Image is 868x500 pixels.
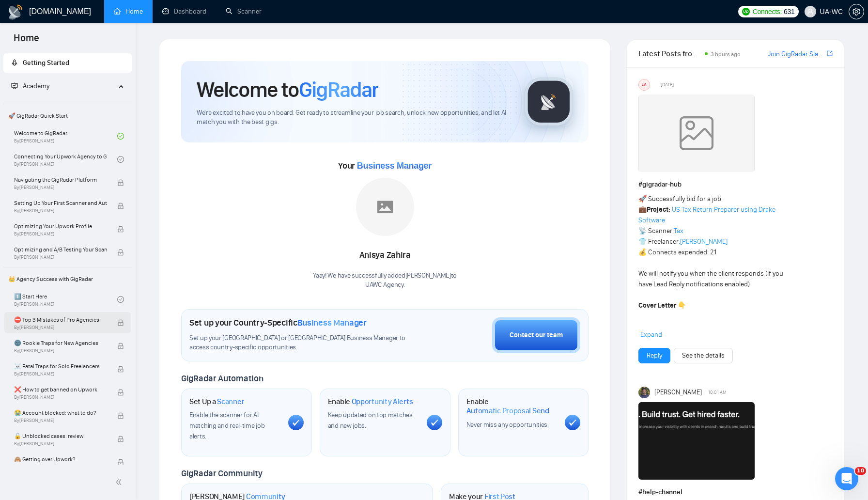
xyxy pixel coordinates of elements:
span: We're excited to have you on board. Get ready to streamline your job search, unlock new opportuni... [197,109,509,127]
a: Join GigRadar Slack Community [768,49,825,60]
span: 631 [784,6,794,17]
a: dashboardDashboard [162,7,206,16]
img: logo [8,4,23,20]
h1: Set Up a [189,397,244,406]
h1: Enable [328,397,413,406]
span: lock [117,203,124,209]
button: Reply [638,348,670,363]
span: GigRadar Community [181,468,263,479]
span: lock [117,436,124,442]
span: 10 [855,467,866,475]
span: [PERSON_NAME] [654,387,702,398]
img: Toby Fox-Mason [638,387,650,398]
a: homeHome [114,7,143,16]
span: Set up your [GEOGRAPHIC_DATA] or [GEOGRAPHIC_DATA] Business Manager to access country-specific op... [189,334,424,352]
span: 3 hours ago [711,51,741,58]
span: check-circle [117,156,124,163]
span: Scanner [217,397,244,406]
span: By [PERSON_NAME] [14,348,107,354]
span: By [PERSON_NAME] [14,371,107,377]
strong: Cover Letter 👇 [638,301,686,310]
span: check-circle [117,296,124,303]
span: By [PERSON_NAME] [14,208,107,214]
span: Your [338,160,432,171]
span: lock [117,389,124,396]
div: Yaay! We have successfully added [PERSON_NAME] to [313,271,457,290]
div: Anisya Zahira [313,247,457,264]
span: export [827,49,833,57]
span: By [PERSON_NAME] [14,418,107,423]
span: lock [117,319,124,326]
span: Academy [23,82,49,90]
button: Contact our team [492,317,580,353]
a: Tax [674,227,683,235]
span: 🙈 Getting over Upwork? [14,454,107,464]
span: check-circle [117,133,124,140]
span: Home [6,31,47,51]
img: placeholder.png [356,178,414,236]
span: Opportunity Alerts [352,397,413,406]
span: lock [117,179,124,186]
li: Getting Started [3,53,132,73]
img: upwork-logo.png [742,8,750,16]
span: GigRadar [299,77,378,103]
h1: # gigradar-hub [638,179,833,190]
span: By [PERSON_NAME] [14,254,107,260]
span: 😭 Account blocked: what to do? [14,408,107,418]
h1: # help-channel [638,487,833,498]
span: Never miss any opportunities. [466,421,549,429]
h1: Welcome to [197,77,378,103]
p: UAWC Agency . [313,281,457,290]
img: F09EZLHMK8X-Screenshot%202025-09-16%20at%205.00.41%E2%80%AFpm.png [638,402,755,480]
div: US [639,79,650,90]
span: By [PERSON_NAME] [14,394,107,400]
span: 🌚 Rookie Traps for New Agencies [14,338,107,348]
a: export [827,49,833,58]
span: fund-projection-screen [11,82,18,89]
span: By [PERSON_NAME] [14,185,107,190]
span: Automatic Proposal Send [466,406,549,416]
a: [PERSON_NAME] [680,237,728,246]
span: Keep updated on top matches and new jobs. [328,411,413,430]
span: double-left [115,477,125,487]
span: 🔓 Unblocked cases: review [14,431,107,441]
strong: Project: [647,205,670,214]
span: Academy [11,82,49,90]
span: ⛔ Top 3 Mistakes of Pro Agencies [14,315,107,325]
span: Business Manager [357,161,432,171]
span: ☠️ Fatal Traps for Solo Freelancers [14,361,107,371]
span: Latest Posts from the GigRadar Community [638,47,702,60]
span: [DATE] [661,80,674,89]
span: setting [849,8,864,16]
span: Expand [640,330,662,339]
span: Navigating the GigRadar Platform [14,175,107,185]
span: Enable the scanner for AI matching and real-time job alerts. [189,411,264,440]
h1: Set up your Country-Specific [189,317,367,328]
a: Welcome to GigRadarBy[PERSON_NAME] [14,125,117,147]
span: lock [117,366,124,373]
span: lock [117,226,124,233]
span: Getting Started [23,59,69,67]
span: By [PERSON_NAME] [14,325,107,330]
span: lock [117,343,124,349]
span: Setting Up Your First Scanner and Auto-Bidder [14,198,107,208]
span: 10:01 AM [708,388,727,397]
img: gigradar-logo.png [525,78,573,126]
a: 1️⃣ Start HereBy[PERSON_NAME] [14,289,117,310]
span: GigRadar Automation [181,373,263,384]
span: ❌ How to get banned on Upwork [14,385,107,394]
a: See the details [682,350,725,361]
span: rocket [11,59,18,66]
span: By [PERSON_NAME] [14,441,107,447]
a: Reply [647,350,662,361]
a: setting [849,8,864,16]
span: Connects: [753,6,782,17]
a: US Tax Return Preparer using Drake Software [638,205,775,224]
span: lock [117,459,124,466]
span: By [PERSON_NAME] [14,231,107,237]
a: Connecting Your Upwork Agency to GigRadarBy[PERSON_NAME] [14,149,117,170]
span: 🚀 GigRadar Quick Start [4,106,131,125]
span: Optimizing Your Upwork Profile [14,221,107,231]
span: lock [117,412,124,419]
iframe: Intercom live chat [835,467,858,490]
